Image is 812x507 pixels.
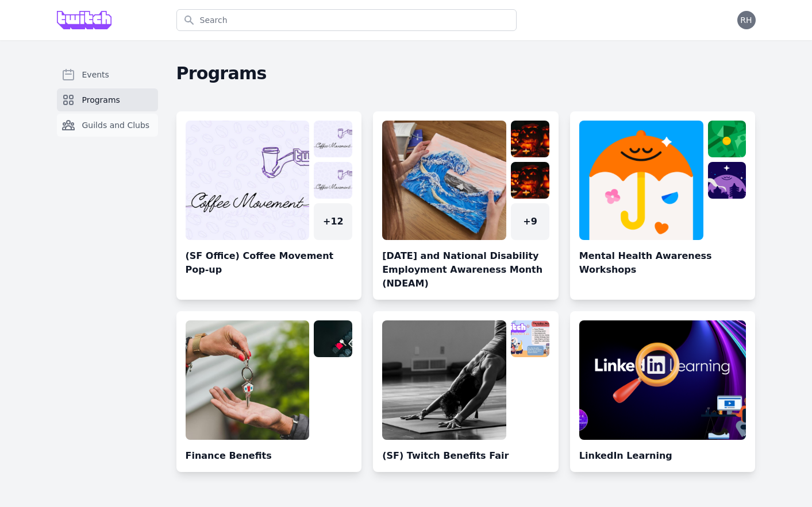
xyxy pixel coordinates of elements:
img: Grove [57,11,112,29]
span: RH [740,16,752,24]
a: Programs [57,88,158,111]
span: Events [82,69,109,80]
a: Events [57,63,158,86]
a: Guilds and Clubs [57,114,158,137]
span: Guilds and Clubs [82,119,150,131]
span: Programs [82,94,120,106]
input: Search [176,9,517,31]
h2: Programs [176,63,756,84]
nav: Sidebar [57,63,158,155]
button: RH [737,11,756,29]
